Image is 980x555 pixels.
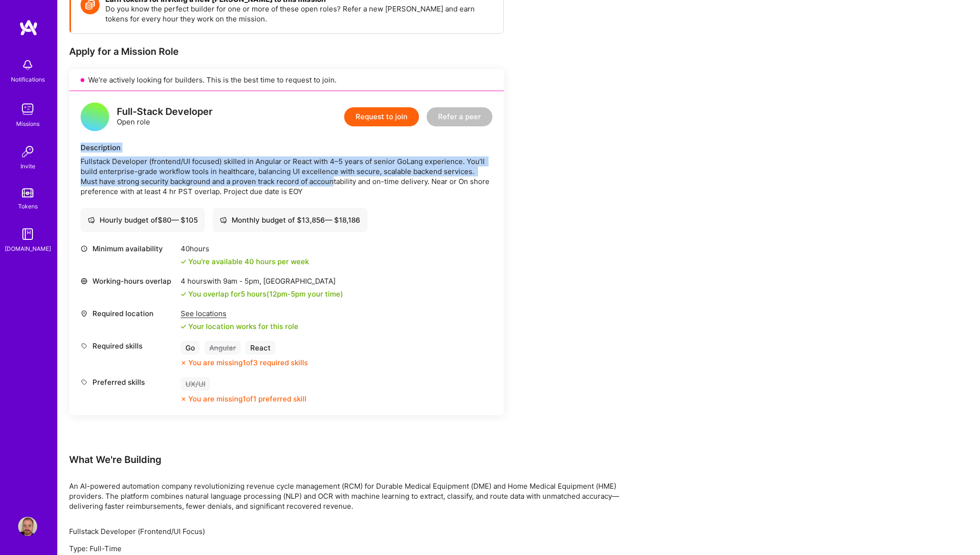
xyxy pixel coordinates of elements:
[18,517,37,536] img: User Avatar
[11,74,45,84] div: Notifications
[181,308,298,319] div: See locations
[18,55,37,74] img: bell
[5,244,51,254] div: [DOMAIN_NAME]
[245,341,276,355] div: React
[181,257,309,267] div: You're available 40 hours per week
[181,396,186,402] i: icon CloseOrange
[20,161,35,171] div: Invite
[81,379,88,386] i: icon Tag
[81,310,88,317] i: icon Location
[22,188,33,197] img: tokens
[81,341,176,351] div: Required skills
[188,394,306,404] div: You are missing 1 of 1 preferred skill
[69,45,504,58] div: Apply for a Mission Role
[220,215,360,225] div: Monthly budget of $ 13,856 — $ 18,186
[81,143,492,153] div: Description
[188,358,308,368] div: You are missing 1 of 3 required skills
[81,308,176,319] div: Required location
[16,119,40,129] div: Missions
[344,107,419,126] button: Request to join
[81,156,492,196] div: Fullstack Developer (frontend/UI focused) skilled in Angular or React with 4–5 years of senior Go...
[221,277,263,286] span: 9am - 5pm ,
[181,291,186,297] i: icon Check
[18,100,37,119] img: teamwork
[18,225,37,244] img: guide book
[181,259,186,265] i: icon Check
[204,341,241,355] div: Angular
[69,453,641,466] div: What We're Building
[18,201,38,211] div: Tokens
[69,481,641,511] p: An AI-powered automation company revolutionizing revenue cycle management (RCM) for Durable Medic...
[427,107,492,126] button: Refer a peer
[18,142,37,161] img: Invite
[105,4,494,24] p: Do you know the perfect builder for one or more of these open roles? Refer a new [PERSON_NAME] an...
[81,342,88,349] i: icon Tag
[181,324,186,329] i: icon Check
[117,107,213,127] div: Open role
[188,289,343,299] div: You overlap for 5 hours ( your time)
[81,245,88,252] i: icon Clock
[81,277,88,285] i: icon World
[81,244,176,254] div: Minimum availability
[81,377,176,387] div: Preferred skills
[181,244,309,254] div: 40 hours
[69,526,641,536] p: Fullstack Developer (Frontend/UI Focus)
[181,377,210,391] div: UX/UI
[88,215,198,225] div: Hourly budget of $ 80 — $ 105
[181,321,298,331] div: Your location works for this role
[181,341,200,355] div: Go
[88,216,95,224] i: icon Cash
[117,107,213,117] div: Full-Stack Developer
[16,517,40,536] a: User Avatar
[181,360,186,366] i: icon CloseOrange
[81,276,176,286] div: Working-hours overlap
[269,289,306,298] span: 12pm - 5pm
[220,216,227,224] i: icon Cash
[181,276,343,286] div: 4 hours with [GEOGRAPHIC_DATA]
[69,544,641,554] p: Type: Full-Time
[69,69,504,91] div: We’re actively looking for builders. This is the best time to request to join.
[19,19,38,36] img: logo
